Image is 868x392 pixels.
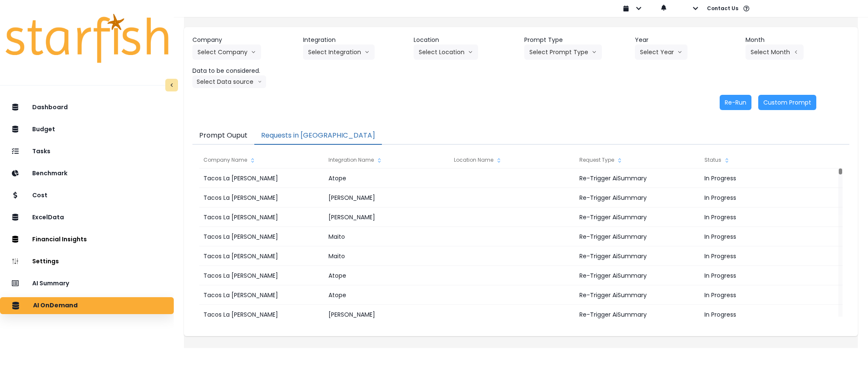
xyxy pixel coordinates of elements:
div: Company Name [199,152,324,168]
div: In Progress [700,285,825,305]
button: Select Yeararrow down line [635,44,687,60]
div: Atope [324,285,449,305]
p: AI OnDemand [33,302,78,309]
svg: sort [723,157,730,164]
div: Re-Trigger AiSummary [575,227,700,246]
button: Select Montharrow left line [746,44,804,60]
div: Atope [324,168,449,188]
svg: arrow down line [468,48,473,56]
button: Select Locationarrow down line [414,44,478,60]
div: Tacos La [PERSON_NAME] [199,285,324,305]
p: Cost [32,192,47,199]
p: Benchmark [32,170,67,177]
button: Requests in [GEOGRAPHIC_DATA] [254,127,382,145]
div: In Progress [700,188,825,207]
div: Re-Trigger AiSummary [575,266,700,285]
div: [PERSON_NAME] [324,188,449,207]
div: Tacos La [PERSON_NAME] [199,188,324,207]
div: Re-Trigger AiSummary [575,188,700,207]
div: In Progress [700,227,825,246]
div: Request Type [575,152,700,168]
header: Integration [303,36,407,44]
div: Location Name [450,152,575,168]
div: Tacos La [PERSON_NAME] [199,266,324,285]
header: Company [192,36,296,44]
button: Select Companyarrow down line [192,44,261,60]
header: Year [635,36,739,44]
div: Maito [324,246,449,266]
div: [PERSON_NAME] [324,207,449,227]
svg: sort [376,157,383,164]
button: Custom Prompt [758,95,816,110]
p: ExcelData [32,214,64,221]
button: Select Data sourcearrow down line [192,75,266,88]
div: Re-Trigger AiSummary [575,246,700,266]
p: AI Summary [32,280,69,287]
div: In Progress [700,266,825,285]
div: Tacos La [PERSON_NAME] [199,207,324,227]
div: Status [700,152,825,168]
div: Maito [324,227,449,246]
div: Re-Trigger AiSummary [575,285,700,305]
svg: arrow down line [592,48,597,56]
button: Select Prompt Typearrow down line [524,44,602,60]
div: [PERSON_NAME] [324,305,449,324]
div: Tacos La [PERSON_NAME] [199,246,324,266]
button: Re-Run [720,95,751,110]
header: Month [746,36,849,44]
header: Prompt Type [524,36,628,44]
svg: arrow down line [364,48,370,56]
button: Select Integrationarrow down line [303,44,375,60]
header: Data to be considered. [192,66,296,75]
div: In Progress [700,246,825,266]
div: In Progress [700,168,825,188]
svg: sort [616,157,623,164]
div: Integration Name [324,152,449,168]
div: Tacos La [PERSON_NAME] [199,227,324,246]
div: In Progress [700,207,825,227]
div: Re-Trigger AiSummary [575,305,700,324]
div: Re-Trigger AiSummary [575,168,700,188]
header: Location [414,36,517,44]
div: In Progress [700,305,825,324]
svg: arrow down line [258,77,262,86]
button: Prompt Ouput [192,127,254,145]
svg: arrow down line [251,48,256,56]
p: Tasks [32,148,50,155]
p: Dashboard [32,104,68,111]
svg: sort [249,157,256,164]
div: Re-Trigger AiSummary [575,207,700,227]
div: Tacos La [PERSON_NAME] [199,168,324,188]
svg: arrow left line [793,48,798,56]
div: Atope [324,266,449,285]
div: Tacos La [PERSON_NAME] [199,305,324,324]
svg: sort [495,157,502,164]
svg: arrow down line [677,48,682,56]
p: Budget [32,126,55,133]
